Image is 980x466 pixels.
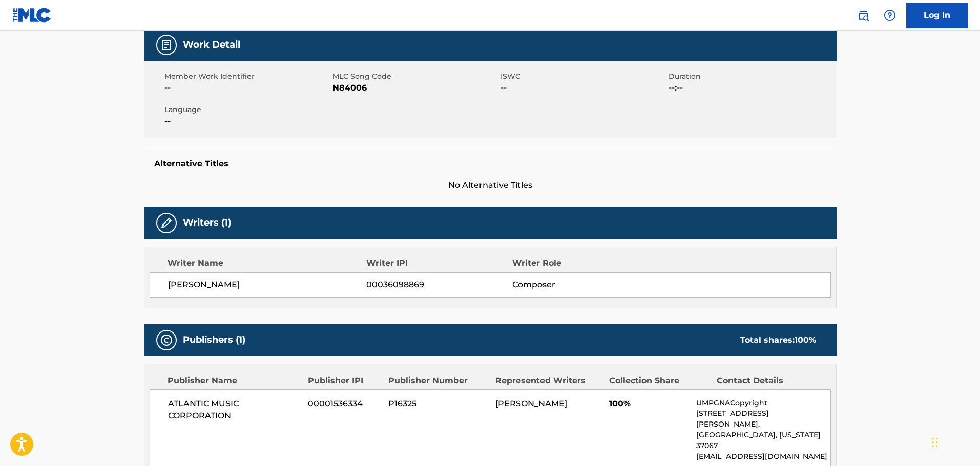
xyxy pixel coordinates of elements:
[717,374,816,387] div: Contact Details
[332,71,498,82] span: MLC Song Code
[795,335,816,345] span: 100 %
[160,39,173,51] img: Work Detail
[669,71,834,82] span: Duration
[164,71,330,82] span: Member Work Identifier
[388,397,488,410] span: P16325
[183,334,245,346] h5: Publishers (1)
[932,427,938,458] div: Drag
[168,397,301,422] span: ATLANTIC MUSIC CORPORATION
[853,5,873,26] a: Public Search
[512,257,645,270] div: Writer Role
[495,398,567,408] span: [PERSON_NAME]
[366,257,512,270] div: Writer IPI
[880,5,900,26] div: Help
[696,408,830,430] p: [STREET_ADDRESS][PERSON_NAME],
[168,257,367,270] div: Writer Name
[740,334,816,346] div: Total shares:
[495,374,601,387] div: Represented Writers
[308,374,381,387] div: Publisher IPI
[164,115,330,127] span: --
[164,104,330,115] span: Language
[183,217,231,229] h5: Writers (1)
[332,82,498,94] span: N84006
[164,82,330,94] span: --
[609,374,708,387] div: Collection Share
[388,374,488,387] div: Publisher Number
[160,334,173,346] img: Publishers
[366,279,512,291] span: 00036098869
[168,374,300,387] div: Publisher Name
[929,417,980,466] iframe: Chat Widget
[857,9,869,21] img: search
[308,397,381,410] span: 00001536334
[884,9,896,21] img: help
[154,159,826,169] h5: Alternative Titles
[168,279,367,291] span: [PERSON_NAME]
[696,397,830,408] p: UMPGNACopyright
[501,82,666,94] span: --
[669,82,834,94] span: --:--
[696,430,830,451] p: [GEOGRAPHIC_DATA], [US_STATE] 37067
[183,39,240,51] h5: Work Detail
[160,217,173,229] img: Writers
[696,451,830,462] p: [EMAIL_ADDRESS][DOMAIN_NAME]
[12,8,52,23] img: MLC Logo
[144,179,837,191] span: No Alternative Titles
[609,397,689,410] span: 100%
[906,3,968,28] a: Log In
[512,279,645,291] span: Composer
[501,71,666,82] span: ISWC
